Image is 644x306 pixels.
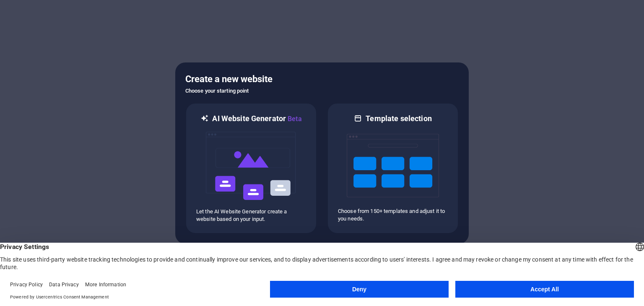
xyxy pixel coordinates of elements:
div: AI Website GeneratorBetaaiLet the AI Website Generator create a website based on your input. [185,103,317,234]
p: Choose from 150+ templates and adjust it to you needs. [338,207,448,223]
img: ai [205,124,297,208]
span: Beta [286,115,302,123]
h5: Create a new website [185,73,459,86]
h6: AI Website Generator [212,114,301,124]
h6: Template selection [366,114,431,124]
p: Let the AI Website Generator create a website based on your input. [196,208,306,223]
h6: Choose your starting point [185,86,459,96]
div: Template selectionChoose from 150+ templates and adjust it to you needs. [327,103,459,234]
